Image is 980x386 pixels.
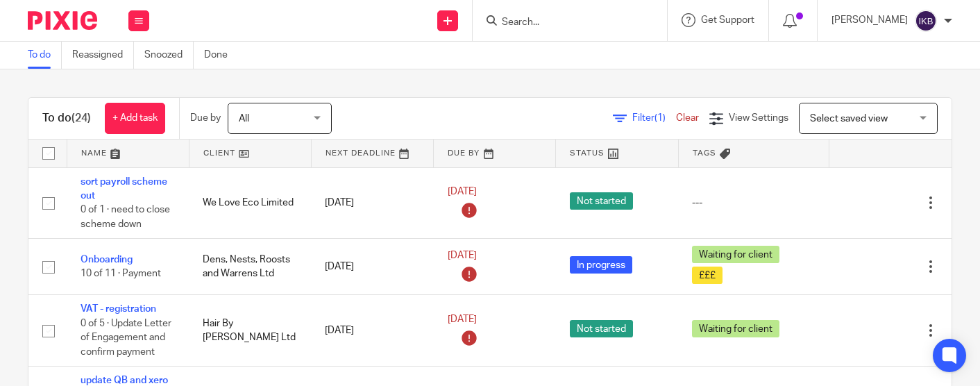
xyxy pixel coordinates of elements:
[676,113,699,123] a: Clear
[500,17,625,29] input: Search
[311,295,433,367] td: [DATE]
[701,15,754,25] span: Get Support
[81,205,170,229] span: 0 of 1 · need to close scheme down
[71,112,91,124] span: (24)
[692,196,816,210] div: ---
[448,187,477,196] span: [DATE]
[915,10,937,32] img: svg%3E
[239,114,249,124] span: All
[570,256,632,274] span: In progress
[81,269,161,278] span: 10 of 11 · Payment
[692,267,723,284] span: £££
[692,320,779,337] span: Waiting for client
[204,42,238,69] a: Done
[81,255,133,265] a: Onboarding
[189,239,311,295] td: Dens, Nests, Roosts and Warrens Ltd
[105,103,165,134] a: + Add task
[81,319,171,357] span: 0 of 5 · Update Letter of Engagement and confirm payment
[729,113,788,123] span: View Settings
[81,304,156,314] a: VAT - registration
[311,239,433,295] td: [DATE]
[692,246,779,263] span: Waiting for client
[81,177,167,201] a: sort payroll scheme out
[448,251,477,260] span: [DATE]
[72,42,134,69] a: Reassigned
[448,314,477,324] span: [DATE]
[632,113,676,123] span: Filter
[570,320,633,337] span: Not started
[693,149,716,157] span: Tags
[28,11,97,30] img: Pixie
[28,42,62,69] a: To do
[810,114,888,124] span: Select saved view
[189,167,311,239] td: We Love Eco Limited
[190,111,221,125] p: Due by
[311,167,433,239] td: [DATE]
[42,111,91,126] h1: To do
[570,192,633,210] span: Not started
[831,13,908,27] p: [PERSON_NAME]
[189,295,311,367] td: Hair By [PERSON_NAME] Ltd
[144,42,194,69] a: Snoozed
[654,113,666,123] span: (1)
